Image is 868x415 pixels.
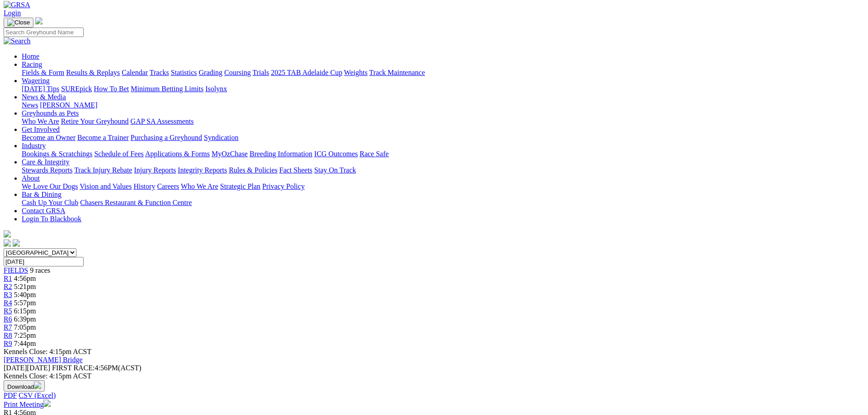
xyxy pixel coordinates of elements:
[314,150,358,158] a: ICG Outcomes
[14,275,36,282] span: 4:56pm
[22,85,864,93] div: Wagering
[4,37,31,45] img: Search
[22,69,864,77] div: Racing
[4,315,12,323] a: R6
[22,207,65,214] a: Contact GRSA
[61,85,92,93] a: SUREpick
[131,117,194,125] a: GAP SA Assessments
[22,85,59,93] a: [DATE] Tips
[133,182,155,190] a: History
[171,69,197,76] a: Statistics
[134,166,176,174] a: Injury Reports
[22,142,46,149] a: Industry
[224,69,251,76] a: Coursing
[4,307,12,315] a: R5
[22,126,60,133] a: Get Involved
[66,69,120,76] a: Results & Replays
[4,239,11,247] img: facebook.svg
[250,150,312,158] a: Breeding Information
[4,392,17,399] a: PDF
[150,69,169,76] a: Tracks
[4,401,51,408] a: Print Meeting
[4,299,12,307] a: R4
[52,364,94,372] span: FIRST RACE:
[4,380,45,392] button: Download
[4,348,91,355] span: Kennels Close: 4:15pm ACST
[4,266,28,274] a: FIELDS
[4,392,864,400] div: Download
[22,134,864,142] div: Get Involved
[359,150,388,158] a: Race Safe
[22,101,864,109] div: News & Media
[35,17,42,24] img: logo-grsa-white.png
[22,101,38,109] a: News
[22,93,66,101] a: News & Media
[22,134,75,141] a: Become an Owner
[4,340,12,347] a: R9
[14,340,36,347] span: 7:44pm
[131,134,202,141] a: Purchasing a Greyhound
[22,69,64,76] a: Fields & Form
[80,199,192,206] a: Chasers Restaurant & Function Centre
[22,150,92,158] a: Bookings & Scratchings
[199,69,222,76] a: Grading
[4,323,12,331] a: R7
[22,166,864,174] div: Care & Integrity
[4,291,12,298] a: R3
[131,85,203,93] a: Minimum Betting Limits
[22,52,39,60] a: Home
[252,69,269,76] a: Trials
[279,166,312,174] a: Fact Sheets
[94,85,129,93] a: How To Bet
[212,150,248,158] a: MyOzChase
[7,19,30,26] img: Close
[4,275,12,282] a: R1
[181,182,218,190] a: Who We Are
[4,331,12,339] a: R8
[22,117,864,126] div: Greyhounds as Pets
[4,364,50,372] span: [DATE]
[22,166,72,174] a: Stewards Reports
[14,291,36,298] span: 5:40pm
[22,158,70,166] a: Care & Integrity
[314,166,356,174] a: Stay On Track
[22,182,78,190] a: We Love Our Dogs
[22,61,42,68] a: Racing
[262,182,305,190] a: Privacy Policy
[14,315,36,323] span: 6:39pm
[220,182,260,190] a: Strategic Plan
[4,372,864,380] div: Kennels Close: 4:15pm ACST
[4,28,84,37] input: Search
[14,323,36,331] span: 7:05pm
[34,382,41,389] img: download.svg
[344,69,368,76] a: Weights
[122,69,148,76] a: Calendar
[157,182,179,190] a: Careers
[22,150,864,158] div: Industry
[4,364,27,372] span: [DATE]
[14,331,36,339] span: 7:25pm
[30,266,50,274] span: 9 races
[14,283,36,290] span: 5:21pm
[22,199,864,207] div: Bar & Dining
[178,166,227,174] a: Integrity Reports
[229,166,278,174] a: Rules & Policies
[4,1,30,9] img: GRSA
[22,215,81,223] a: Login To Blackbook
[77,134,129,141] a: Become a Trainer
[22,109,79,117] a: Greyhounds as Pets
[271,69,342,76] a: 2025 TAB Adelaide Cup
[14,299,36,307] span: 5:57pm
[204,134,238,141] a: Syndication
[145,150,210,158] a: Applications & Forms
[4,9,21,17] a: Login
